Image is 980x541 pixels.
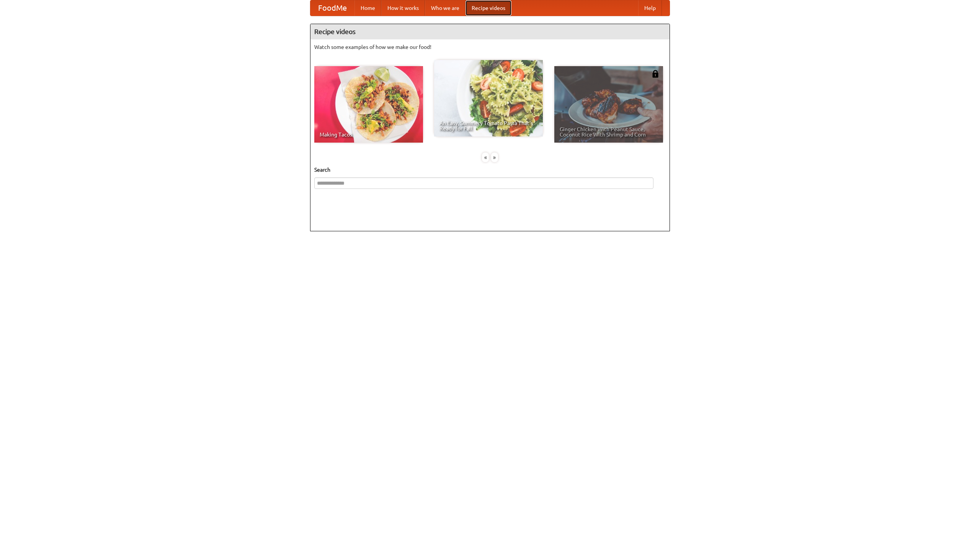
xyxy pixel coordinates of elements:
a: Help [638,0,662,16]
a: Home [354,0,381,16]
a: FoodMe [310,0,354,16]
span: An Easy, Summery Tomato Pasta That's Ready for Fall [439,120,537,131]
span: Making Tacos [320,132,418,137]
p: Watch some examples of how we make our food! [314,43,666,51]
div: » [491,153,498,162]
a: Who we are [425,0,465,16]
a: How it works [381,0,425,16]
a: An Easy, Summery Tomato Pasta That's Ready for Fall [434,60,543,136]
a: Recipe videos [465,0,511,16]
h4: Recipe videos [310,24,670,39]
h5: Search [314,166,666,174]
a: Making Tacos [314,66,423,143]
div: « [482,153,489,162]
img: 483408.png [652,70,659,78]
